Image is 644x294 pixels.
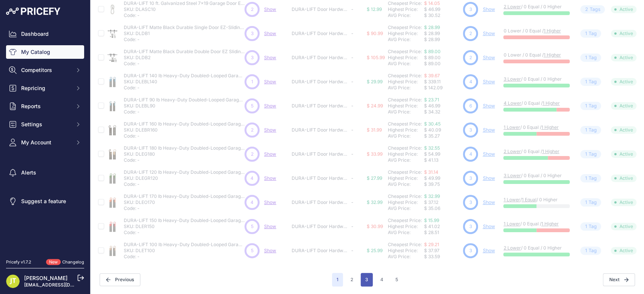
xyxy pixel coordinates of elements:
[424,230,460,236] div: $ 28.51
[124,127,244,133] p: SKU: DLEBR160
[251,175,254,182] span: 4
[251,151,254,158] span: 2
[469,247,472,254] span: 3
[483,151,495,157] a: Show
[124,121,244,127] p: DURA-LIFT 160 lb Heavy-Duty Doubled-Looped Garage Door Extension Spring (2-Pack)-DLEBR160
[585,151,587,158] span: 1
[264,224,276,229] a: Show
[366,151,382,157] span: $ 33.99
[543,28,561,34] a: 1 Higher
[483,31,495,36] a: Show
[351,31,354,36] span: -
[503,52,570,58] p: 0 Lower / 0 Equal /
[264,175,276,181] a: Show
[24,282,103,288] a: [EMAIL_ADDRESS][DOMAIN_NAME]
[469,127,472,133] span: 3
[124,254,244,260] p: Code: -
[62,259,84,265] a: Changelog
[124,31,244,37] p: SKU: DLDB1
[611,223,636,230] span: Active
[124,55,244,61] p: SKU: DLDB2
[124,73,244,79] p: DURA-LIFT 140 lb Heavy-Duty Doubled-Looped Garage Door Extension Spring (2-Pack)-DLEBL140
[21,66,71,74] span: Competitors
[387,12,424,18] div: AVG Price:
[351,6,354,12] span: -
[124,61,244,67] p: Code: -
[424,145,440,151] a: $ 32.55
[387,103,424,109] div: Highest Price:
[387,127,424,133] div: Highest Price:
[580,78,601,86] span: Tag
[366,79,382,84] span: $ 29.99
[124,133,244,139] p: Code: -
[251,78,253,85] span: 1
[611,30,636,37] span: Active
[483,127,495,133] a: Show
[6,45,84,59] a: My Catalog
[124,103,244,109] p: SKU: DLEBL90
[124,217,244,224] p: DURA-LIFT 150 lb Heavy-Duty Doubled-Looped Garage Door Extension Spring (2-Pack) DLER150
[21,139,71,146] span: My Account
[611,150,636,158] span: Active
[483,103,495,109] a: Show
[351,127,354,133] span: -
[424,205,460,211] div: $ 35.06
[542,149,559,154] a: 1 Higher
[469,30,472,37] span: 2
[611,102,636,110] span: Active
[387,121,421,127] a: Cheapest Price:
[387,224,424,230] div: Highest Price:
[424,61,460,67] div: $ 89.00
[424,121,440,127] a: $ 30.45
[21,103,71,110] span: Reports
[503,173,570,179] p: / 0 Equal / 0 Higher
[580,198,601,207] span: Tag
[611,78,636,86] span: Active
[585,30,587,37] span: 1
[580,29,601,38] span: Tag
[351,151,354,157] span: -
[264,55,276,60] a: Show
[264,199,276,205] a: Show
[264,103,276,109] a: Show
[124,37,244,43] p: Code: -
[124,230,244,236] p: Code: -
[124,109,244,115] p: Code: -
[424,133,460,139] div: $ 35.27
[424,224,440,229] span: $ 41.02
[387,145,421,151] a: Cheapest Price:
[580,5,605,14] span: Tag
[366,175,382,181] span: $ 27.99
[100,273,140,286] span: Previous
[424,37,460,43] div: $ 28.99
[251,127,254,133] span: 2
[124,49,244,55] p: DURA-LIFT Matte Black Durable Double Door EZ Sliding Steel Track Barn Door Hardware Kit-DLDB2
[251,103,254,109] span: 5
[332,273,343,286] span: 1
[503,197,570,203] p: / / 0 Higher
[292,199,348,205] p: DURA-LIFT Door Hardware
[376,273,388,286] button: Go to page 4
[264,127,276,133] a: Show
[292,79,348,85] p: DURA-LIFT Door Hardware
[503,245,521,251] a: 2 Lower
[264,248,276,253] a: Show
[124,205,244,211] p: Code: -
[387,151,424,157] div: Highest Price:
[387,0,421,6] a: Cheapest Price:
[124,224,244,230] p: SKU: DLER150
[387,97,421,103] a: Cheapest Price:
[387,181,424,187] div: AVG Price:
[6,166,84,179] a: Alerts
[387,49,421,54] a: Cheapest Price:
[543,52,561,58] a: 1 Higher
[483,55,495,60] a: Show
[424,85,460,91] div: $ 142.09
[469,223,472,230] span: 3
[424,109,460,115] div: $ 34.32
[124,175,244,181] p: SKU: DLEGR120
[6,8,60,15] img: Pricefy Logo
